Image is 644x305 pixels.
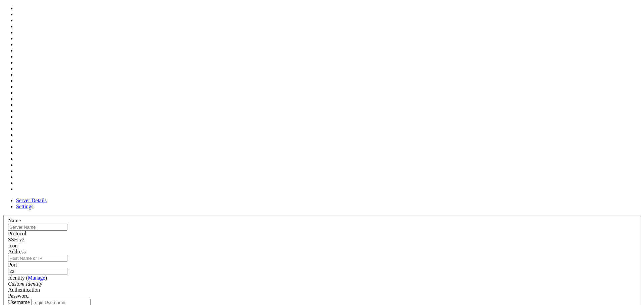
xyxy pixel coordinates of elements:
i: Custom Identity [8,281,42,287]
div: Password [8,293,636,299]
input: Server Name [8,224,67,231]
label: Authentication [8,287,40,293]
div: Custom Identity [8,281,636,287]
a: Manage [28,275,45,281]
label: Address [8,249,25,254]
input: Port Number [8,268,67,275]
div: SSH v2 [8,237,636,243]
label: Icon [8,243,17,248]
span: Password [8,293,29,299]
a: Server Details [16,198,47,203]
span: SSH v2 [8,237,24,242]
label: Protocol [8,231,26,236]
input: Host Name or IP [8,255,67,262]
label: Identity [8,275,47,281]
a: Settings [16,204,34,209]
span: ( ) [26,275,47,281]
label: Username [8,299,30,305]
label: Port [8,262,17,268]
label: Name [8,218,21,223]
